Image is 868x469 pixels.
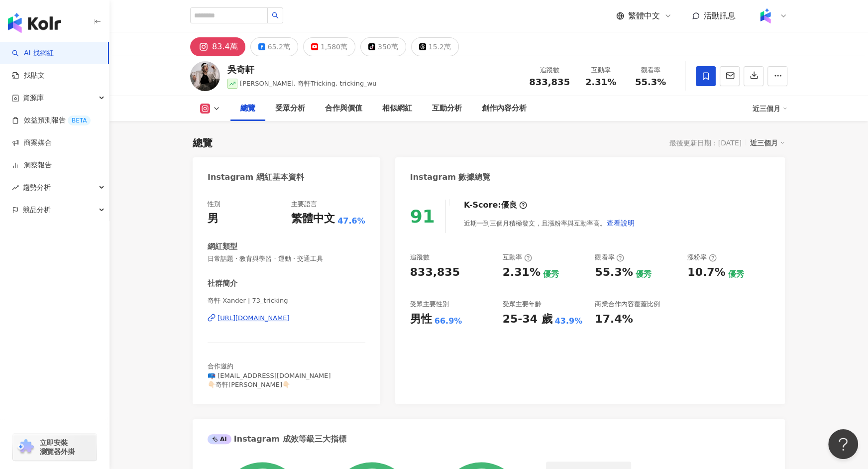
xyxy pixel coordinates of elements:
span: 繁體中文 [628,10,660,21]
a: [URL][DOMAIN_NAME] [208,314,365,323]
a: 洞察報告 [12,160,52,170]
div: 近期一到三個月積極發文，且漲粉率與互動率高。 [464,213,635,233]
div: 15.2萬 [429,40,451,54]
span: 奇軒 Xander | 73_tricking [208,296,365,305]
a: 效益預測報告BETA [12,116,91,125]
a: 找貼文 [12,71,45,81]
span: 活動訊息 [704,11,736,20]
div: K-Score : [464,200,527,211]
div: 互動率 [582,65,620,75]
div: 男 [208,211,218,227]
div: 觀看率 [632,65,669,75]
span: 競品分析 [23,199,51,221]
button: 350萬 [360,37,406,56]
div: 相似網紅 [382,103,412,115]
div: 受眾分析 [275,103,305,115]
img: logo [8,13,61,33]
div: 833,835 [410,265,460,280]
span: search [272,12,279,19]
div: 漲粉率 [687,253,717,262]
div: 觀看率 [595,253,624,262]
div: 66.9% [434,316,462,327]
div: 吳奇軒 [227,63,377,76]
div: 10.7% [687,265,725,280]
div: 350萬 [378,40,398,54]
div: 55.3% [595,265,633,280]
div: 男性 [410,312,432,327]
div: 2.31% [502,265,540,280]
div: [URL][DOMAIN_NAME] [217,314,290,323]
a: 商案媒合 [12,138,52,148]
button: 查看說明 [606,213,635,233]
div: 追蹤數 [410,253,430,262]
img: chrome extension [16,439,35,455]
div: 43.9% [555,316,583,327]
span: 趨勢分析 [23,176,51,199]
button: 83.4萬 [190,37,245,56]
div: 優良 [501,200,517,211]
span: [PERSON_NAME], 奇軒Tricking, tricking_wu [240,80,377,87]
div: 主要語言 [291,200,317,209]
div: 25-34 歲 [502,312,552,327]
span: 55.3% [635,77,666,87]
span: 2.31% [585,77,616,87]
div: 總覽 [240,103,255,115]
div: 近三個月 [750,136,785,149]
div: Instagram 網紅基本資料 [208,172,304,183]
div: 創作內容分析 [482,103,527,115]
div: 社群簡介 [208,278,237,289]
div: 近三個月 [753,101,787,117]
div: 繁體中文 [291,211,335,227]
div: 83.4萬 [212,40,238,54]
div: AI [208,434,231,444]
a: searchAI 找網紅 [12,48,54,58]
div: 17.4% [595,312,633,327]
div: Instagram 成效等級三大指標 [208,434,346,445]
div: 受眾主要年齡 [502,300,541,309]
span: 日常話題 · 教育與學習 · 運動 · 交通工具 [208,254,365,263]
button: 15.2萬 [411,37,459,56]
a: chrome extension立即安裝 瀏覽器外掛 [13,434,97,461]
div: 網紅類型 [208,241,237,252]
span: 47.6% [337,216,365,227]
div: 優秀 [543,269,559,280]
span: 查看說明 [607,219,635,227]
div: 合作與價值 [325,103,362,115]
button: 1,580萬 [303,37,355,56]
div: Instagram 數據總覽 [410,172,491,183]
div: 互動率 [502,253,532,262]
img: Kolr%20app%20icon%20%281%29.png [756,6,775,25]
span: 資源庫 [23,87,44,109]
div: 優秀 [728,269,744,280]
span: rise [12,184,19,191]
span: 立即安裝 瀏覽器外掛 [40,438,75,456]
span: 合作邀約 📪 [EMAIL_ADDRESS][DOMAIN_NAME] 👇🏻奇軒[PERSON_NAME]👇🏻 [208,362,330,388]
div: 總覽 [193,136,213,150]
button: 65.2萬 [250,37,298,56]
div: 受眾主要性別 [410,300,449,309]
div: 優秀 [636,269,651,280]
div: 1,580萬 [321,40,347,54]
iframe: Help Scout Beacon - Open [828,429,858,459]
span: 833,835 [529,77,570,87]
div: 91 [410,206,435,227]
div: 最後更新日期：[DATE] [669,139,742,147]
div: 商業合作內容覆蓋比例 [595,300,659,309]
div: 性別 [208,200,220,209]
img: KOL Avatar [190,61,220,91]
div: 互動分析 [432,103,462,115]
div: 追蹤數 [529,65,570,75]
div: 65.2萬 [268,40,290,54]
